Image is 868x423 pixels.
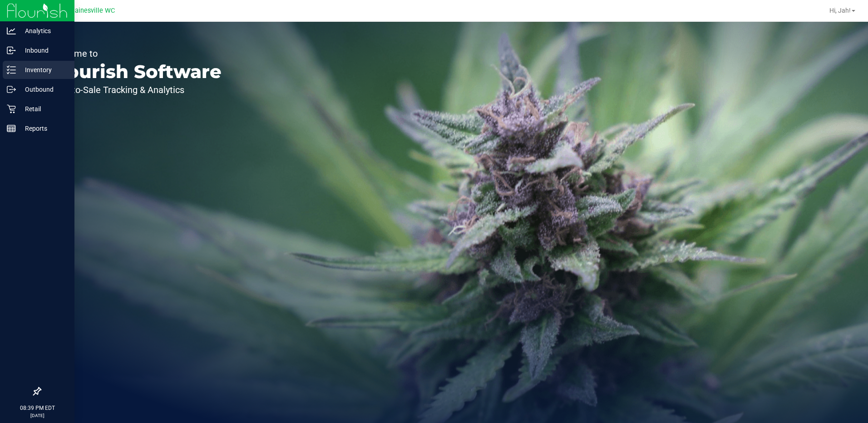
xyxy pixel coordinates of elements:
p: Welcome to [49,49,222,58]
p: [DATE] [4,412,70,419]
p: Seed-to-Sale Tracking & Analytics [49,85,222,94]
p: Inbound [16,45,70,56]
inline-svg: Outbound [7,85,16,94]
p: Reports [16,123,70,134]
inline-svg: Inbound [7,46,16,55]
p: Flourish Software [49,63,222,81]
span: Gainesville WC [70,7,115,15]
inline-svg: Reports [7,124,16,133]
span: Hi, Jah! [829,7,851,14]
p: 08:39 PM EDT [4,404,70,412]
inline-svg: Retail [7,104,16,113]
p: Retail [16,103,70,114]
inline-svg: Inventory [7,65,16,74]
p: Analytics [16,25,70,36]
inline-svg: Analytics [7,26,16,35]
p: Outbound [16,84,70,95]
p: Inventory [16,64,70,75]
